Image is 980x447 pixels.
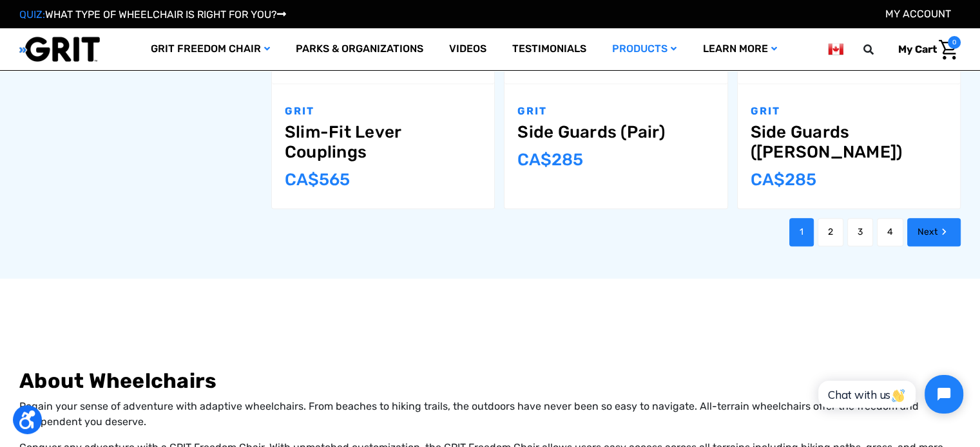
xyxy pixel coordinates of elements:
a: Cart with 0 items [889,36,961,63]
img: ca.png [828,41,843,57]
iframe: Tidio Chat [804,364,974,424]
nav: pagination [257,218,961,246]
strong: About Wheelchairs [19,369,216,393]
a: GRIT Freedom Chair [138,28,283,70]
a: Testimonials [499,28,599,70]
span: CA$‌565 [285,170,350,190]
a: Products [599,28,689,70]
input: Search [869,36,889,63]
a: Side Guards (Pair),$199.00 [517,122,714,142]
span: CA$‌285 [517,150,583,170]
a: Account [885,8,951,20]
span: QUIZ: [19,8,45,21]
a: Learn More [689,28,789,70]
a: Page 2 of 4 [818,218,843,246]
a: Parks & Organizations [283,28,436,70]
a: QUIZ:WHAT TYPE OF WHEELCHAIR IS RIGHT FOR YOU? [19,8,286,21]
span: 0 [948,36,961,49]
p: GRIT [517,104,714,119]
a: Page 3 of 4 [847,218,873,246]
span: CA$‌285 [751,170,816,190]
a: Page 4 of 4 [877,218,903,246]
a: Videos [436,28,499,70]
img: Cart [939,40,957,60]
a: Slim-Fit Lever Couplings,$399.00 [285,122,481,162]
span: My Cart [898,43,937,55]
p: Regain your sense of adventure with adaptive wheelchairs. From beaches to hiking trails, the outd... [19,399,961,430]
a: Next [907,218,961,246]
a: Side Guards (GRIT Jr.),$199.00 [751,122,947,162]
a: Page 1 of 4 [789,218,814,246]
img: GRIT All-Terrain Wheelchair and Mobility Equipment [19,36,100,62]
p: GRIT [751,104,947,119]
p: GRIT [285,104,481,119]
